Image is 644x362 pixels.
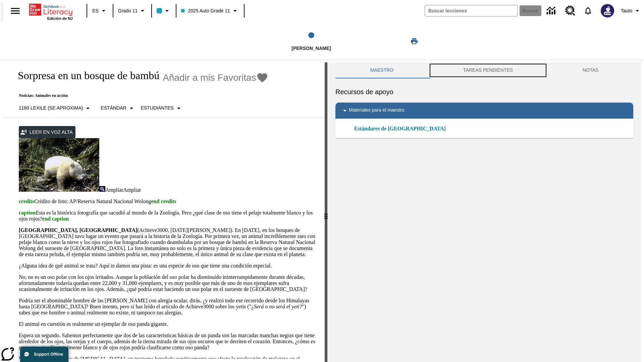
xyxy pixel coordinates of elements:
[181,7,230,14] span: 2025 Auto Grade 11
[141,105,174,112] p: Estudiantes
[98,102,138,114] button: Tipo de apoyo, Estándar
[579,2,597,19] a: Notificaciones
[543,2,561,20] a: Centro de información
[19,227,137,233] strong: [GEOGRAPHIC_DATA], [GEOGRAPHIC_DATA]
[29,2,73,20] div: Portada
[19,126,75,138] button: Leer en voz alta
[335,62,633,78] div: Instructional Panel Tabs
[251,304,302,309] em: ¿Será o no será el yeti?
[291,46,331,51] span: [PERSON_NAME]
[115,5,149,17] button: Grado: Grado 11, Elige un grado
[178,5,241,17] button: Clase: 2025 Auto Grade 11, Selecciona una clase
[20,347,68,362] button: Support Offline
[325,62,327,362] div: Pulsa la tecla de intro o la barra espaciadora y luego presiona las flechas de derecha e izquierd...
[105,187,123,193] span: Ampliar
[101,105,126,112] p: Estándar
[3,62,325,359] div: reading
[354,125,450,133] a: Estándares de [GEOGRAPHIC_DATA]
[335,62,428,78] button: Maestro
[19,198,317,204] p: Crédito de foto: AP/Reserva Natural Nacional Wolong
[19,210,317,222] p: Esta es la histórica fotografía que sacudió al mundo de la Zoología. Pero ¿qué clase de oso tiene...
[11,69,159,82] h1: Sorpresa en un bosque de bambú
[34,352,63,357] span: Support Offline
[621,7,632,14] span: Tauto
[118,7,138,14] span: Grado 11
[597,2,618,19] button: Escoja un nuevo avatar
[99,186,105,192] img: Ampliar
[19,274,317,292] p: No, no es un oso polar con los ojos irritados. Aunque la población del oso polar ha disminuido in...
[19,105,83,112] p: 1180 Lexile (Se aproxima)
[89,5,111,17] button: Lenguaje: ES, Selecciona un idioma
[19,321,317,327] p: El animal en cuestión es realmente un ejemplar de oso panda gigante.
[327,62,641,362] div: activity
[19,298,317,316] p: Podría ser el abominable hombre de las [PERSON_NAME] con alergia ocular, dirás, ¿y realizó todo e...
[5,1,25,21] button: Abrir el menú lateral
[428,62,548,78] button: TAREAS PENDIENTES
[19,333,317,351] p: Espera un segundo. Sabemos perfectamente que dos de las caracteristicas básicas de un panda son l...
[16,102,95,114] button: Seleccione Lexile, 1180 Lexile (Se aproxima)
[548,62,633,78] button: NOTAS
[19,210,36,216] span: caption
[19,198,34,204] span: credits
[224,23,398,60] button: Lee step 1 of 1
[425,5,518,16] input: Buscar campo
[335,86,633,97] h6: Recursos de apoyo
[163,72,268,83] button: Añadir a mis Favoritas - Sorpresa en un bosque de bambú
[335,103,633,119] div: Materiales para el maestro
[19,138,99,192] img: los pandas albinos en China a veces son confundidos con osos polares
[151,198,176,204] span: end credits
[618,5,644,17] button: Perfil/Configuración
[123,187,141,193] span: Ampliar
[601,4,614,17] img: Avatar
[404,35,425,47] button: Imprimir
[163,72,256,83] span: Añadir a mis Favoritas
[92,7,99,14] span: ES
[561,2,579,20] a: Centro de recursos, Se abrirá en una pestaña nueva.
[154,5,174,17] button: El color de la clase es azul claro. Cambiar el color de la clase.
[349,107,405,115] p: Materiales para el maestro
[138,102,185,114] button: Seleccionar estudiante
[47,16,73,20] span: Edición de NJ
[19,263,317,269] p: ¿Alguna idea de qué animal se trata? Aquí te damos una pista: es una especie de oso que tiene una...
[11,93,268,98] p: Noticias: Animales en acción
[19,227,317,257] p: (Achieve3000, [DATE][PERSON_NAME]). En [DATE], en los bosques de [GEOGRAPHIC_DATA] tuvo lugar un ...
[42,216,69,222] span: end caption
